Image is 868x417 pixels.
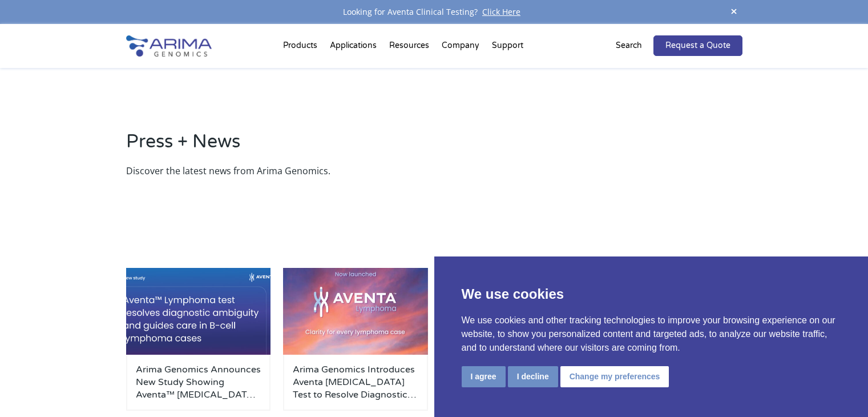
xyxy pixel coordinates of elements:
[126,5,742,19] div: Looking for Aventa Clinical Testing?
[462,284,841,304] p: We use cookies
[126,268,271,355] img: 101525_LinkedIn-1-500x300.jpg
[126,163,742,178] p: Discover the latest news from Arima Genomics.
[293,363,418,401] a: Arima Genomics Introduces Aventa [MEDICAL_DATA] Test to Resolve Diagnostic Uncertainty in B- and ...
[283,268,428,355] img: AventaLymphoma-500x300.jpg
[126,129,742,163] h2: Press + News
[126,35,212,57] img: Arima-Genomics-logo
[478,6,525,17] a: Click Here
[136,363,261,401] a: Arima Genomics Announces New Study Showing Aventa™ [MEDICAL_DATA] Test Resolves Diagnostic Ambigu...
[560,366,669,387] button: Change my preferences
[616,38,642,53] p: Search
[462,366,506,387] button: I agree
[508,366,558,387] button: I decline
[462,314,841,355] p: We use cookies and other tracking technologies to improve your browsing experience on our website...
[653,35,742,56] a: Request a Quote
